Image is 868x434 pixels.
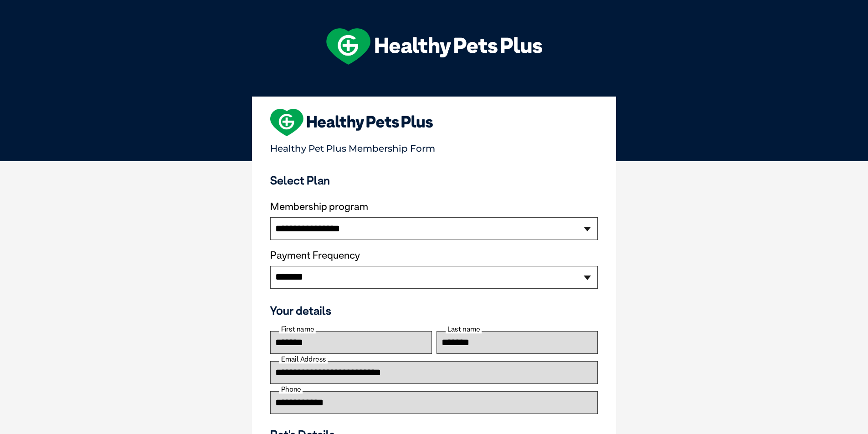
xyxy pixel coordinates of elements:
[270,174,598,187] h3: Select Plan
[279,355,328,363] label: Email Address
[270,250,360,261] label: Payment Frequency
[270,304,598,317] h3: Your details
[279,385,303,393] label: Phone
[270,139,598,154] p: Healthy Pet Plus Membership Form
[270,201,598,213] label: Membership program
[326,28,542,65] img: hpp-logo-landscape-green-white.png
[279,325,316,333] label: First name
[270,109,433,136] img: heart-shape-hpp-logo-large.png
[446,325,482,333] label: Last name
